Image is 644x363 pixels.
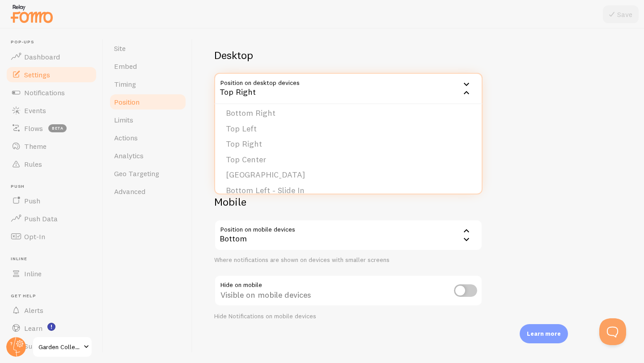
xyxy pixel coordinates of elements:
div: Hide Notifications on mobile devices [214,312,483,321]
a: Alerts [5,301,97,319]
a: Notifications [5,84,97,101]
span: Analytics [114,151,144,160]
div: Where notifications are shown on devices with smaller screens [214,256,483,264]
a: Push [5,192,97,210]
span: Events [24,106,46,115]
span: Limits [114,115,133,124]
li: Top Left [215,121,482,137]
div: Learn more [520,324,568,343]
span: Push [24,196,40,205]
p: Learn more [527,329,561,338]
span: Dashboard [24,52,60,61]
li: Bottom Right [215,106,482,121]
svg: <p>Watch New Feature Tutorials!</p> [47,323,55,331]
span: Inline [24,269,42,278]
span: Timing [114,80,136,89]
span: Geo Targeting [114,169,159,178]
a: Embed [109,57,187,75]
a: Site [109,39,187,57]
a: Flows beta [5,119,97,137]
span: Notifications [24,88,65,97]
a: Geo Targeting [109,165,187,182]
span: Position [114,97,140,106]
span: Opt-In [24,232,45,241]
a: Position [109,93,187,111]
h2: Desktop [214,48,483,62]
a: Events [5,101,97,119]
a: Opt-In [5,228,97,245]
li: Bottom Left - Slide In [215,183,482,198]
li: [GEOGRAPHIC_DATA] [215,167,482,183]
span: Inline [11,256,97,262]
span: Get Help [11,293,97,299]
span: Actions [114,133,138,142]
span: Rules [24,160,42,169]
a: Advanced [109,182,187,200]
span: Push Data [24,214,58,223]
a: Analytics [109,147,187,165]
a: Actions [109,129,187,147]
span: Alerts [24,306,43,315]
a: Learn [5,319,97,337]
span: beta [48,124,67,132]
span: Site [114,44,126,53]
a: Push Data [5,210,97,228]
li: Top Right [215,136,482,152]
span: Embed [114,62,137,71]
span: Pop-ups [11,39,97,45]
a: Rules [5,155,97,173]
a: Dashboard [5,48,97,66]
span: Garden Collection [38,342,81,352]
span: Theme [24,142,47,151]
div: Visible on mobile devices [214,275,483,308]
div: Bottom [214,219,483,251]
span: Learn [24,324,42,333]
li: Top Center [215,152,482,168]
img: fomo-relay-logo-orange.svg [9,2,54,25]
a: Timing [109,75,187,93]
div: Top Right [214,73,483,104]
span: Settings [24,70,50,79]
h2: Mobile [214,195,483,209]
a: Garden Collection [32,336,93,358]
span: Flows [24,124,43,133]
span: Push [11,184,97,190]
a: Limits [109,111,187,129]
span: Advanced [114,187,145,196]
a: Theme [5,137,97,155]
a: Settings [5,66,97,84]
a: Inline [5,265,97,283]
iframe: Help Scout Beacon - Open [599,318,626,345]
